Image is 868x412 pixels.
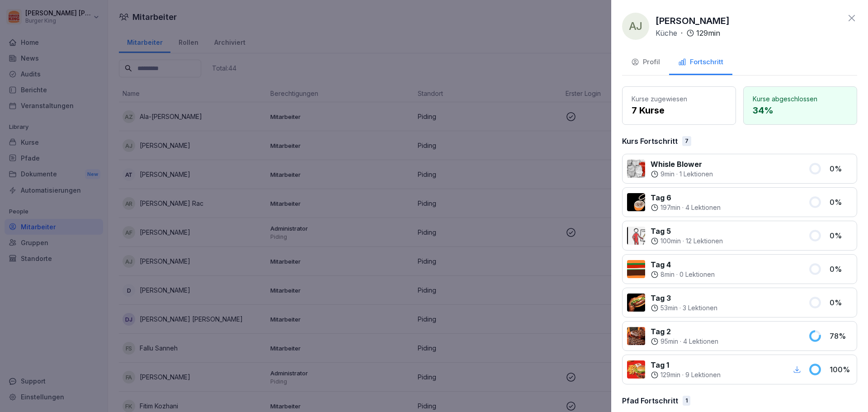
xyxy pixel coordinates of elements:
p: 8 min [660,270,675,279]
div: AJ [622,13,649,40]
p: 0 Lektionen [679,270,715,279]
p: 34 % [753,104,848,117]
p: Kurse zugewiesen [632,94,726,104]
p: Kurse abgeschlossen [753,94,848,104]
p: 78 % [830,331,852,341]
p: Tag 1 [651,360,721,370]
p: Tag 2 [651,326,718,337]
p: 7 Kurse [632,104,726,117]
div: · [651,337,718,346]
p: 0 % [830,163,852,174]
p: Pfad Fortschritt [622,395,678,406]
p: 0 % [830,197,852,208]
p: Tag 3 [651,293,717,303]
div: 1 [683,396,690,406]
p: 95 min [660,337,678,346]
div: · [651,270,715,279]
p: 197 min [660,203,680,212]
p: 1 Lektionen [679,170,713,179]
p: 0 % [830,297,852,308]
button: Profil [622,51,669,75]
p: 129 min [696,28,720,38]
p: 4 Lektionen [685,203,721,212]
div: · [651,370,721,379]
div: · [651,237,723,246]
p: Whisle Blower [651,159,713,170]
div: · [651,203,721,212]
p: 129 min [660,370,680,379]
p: 9 Lektionen [685,370,721,379]
div: · [651,170,713,179]
p: 53 min [660,303,678,313]
div: · [651,303,717,313]
p: Tag 4 [651,259,715,270]
div: 7 [682,136,691,146]
button: Fortschritt [669,51,732,75]
p: 0 % [830,264,852,275]
p: 12 Lektionen [686,237,723,246]
div: Profil [631,57,660,67]
p: 100 min [660,237,681,246]
p: Tag 5 [651,226,723,237]
p: [PERSON_NAME] [656,14,730,28]
p: 4 Lektionen [683,337,718,346]
p: Küche [656,28,677,38]
p: 9 min [660,170,675,179]
p: 3 Lektionen [683,303,717,313]
p: 100 % [830,364,852,375]
div: · [656,28,720,38]
p: Tag 6 [651,192,721,203]
p: 0 % [830,230,852,241]
p: Kurs Fortschritt [622,136,678,147]
div: Fortschritt [678,57,723,67]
